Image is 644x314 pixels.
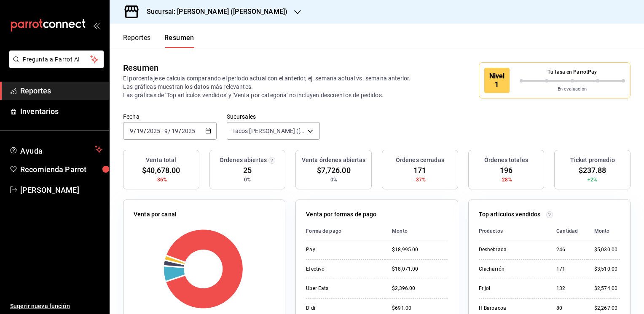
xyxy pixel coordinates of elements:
button: open_drawer_menu [93,22,99,29]
h3: Órdenes cerradas [396,156,444,165]
span: 0% [244,176,251,184]
span: Pregunta a Parrot AI [23,55,91,64]
span: [PERSON_NAME] [20,184,102,196]
th: Monto [588,222,620,240]
div: Uber Eats [306,285,378,292]
input: -- [129,128,134,134]
input: ---- [181,128,196,134]
span: Reportes [20,85,102,96]
div: Pay [306,246,378,253]
h3: Sucursal: [PERSON_NAME] ([PERSON_NAME]) [140,7,287,17]
div: 171 [556,266,581,273]
span: 196 [500,165,513,176]
div: Didi [306,305,378,312]
h3: Venta total [146,156,176,165]
h3: Ticket promedio [570,156,615,165]
p: Venta por canal [134,210,177,219]
div: Frijol [479,285,543,292]
a: Pregunta a Parrot AI [6,61,104,70]
div: Chicharrón [479,266,543,273]
span: 171 [413,165,426,176]
span: +2% [588,176,597,184]
span: / [179,128,181,134]
div: navigation tabs [123,34,194,48]
div: Deshebrada [479,246,543,253]
div: $18,071.00 [392,266,448,273]
div: 80 [556,305,581,312]
span: $7,726.00 [317,165,351,176]
div: 132 [556,285,581,292]
input: -- [171,128,179,134]
button: Pregunta a Parrot AI [9,51,104,68]
th: Forma de pago [306,222,385,240]
span: Tacos [PERSON_NAME] ([PERSON_NAME]) [232,127,305,135]
label: Fecha [123,114,217,120]
p: El porcentaje se calcula comparando el período actual con el anterior, ej. semana actual vs. sema... [123,74,419,99]
div: 246 [556,246,581,253]
th: Cantidad [550,222,588,240]
span: / [168,128,171,134]
label: Sucursales [227,114,320,120]
span: Sugerir nueva función [10,302,102,311]
button: Resumen [164,34,194,48]
p: Tu tasa en ParrotPay [520,68,625,76]
span: 25 [243,165,252,176]
div: Efectivo [306,266,378,273]
div: $3,510.00 [594,266,620,273]
span: Inventarios [20,106,102,117]
div: H Barbacoa [479,305,543,312]
button: Reportes [123,34,151,48]
th: Productos [479,222,550,240]
span: -36% [156,176,167,184]
p: Venta por formas de pago [306,210,376,219]
span: $237.88 [579,165,606,176]
span: -28% [500,176,512,184]
h3: Órdenes abiertas [220,156,267,165]
div: Resumen [123,61,158,74]
span: $40,678.00 [142,165,180,176]
p: En evaluación [520,86,625,93]
div: Nivel 1 [484,68,510,93]
span: / [134,128,136,134]
div: $691.00 [392,305,448,312]
input: -- [136,128,144,134]
div: $2,396.00 [392,285,448,292]
input: -- [164,128,168,134]
p: Top artículos vendidos [479,210,541,219]
span: Ayuda [20,144,91,154]
div: $5,030.00 [594,246,620,253]
span: / [144,128,146,134]
input: ---- [146,128,161,134]
span: Recomienda Parrot [20,164,102,175]
h3: Venta órdenes abiertas [302,156,366,165]
div: $2,267.00 [594,305,620,312]
div: $2,574.00 [594,285,620,292]
div: $18,995.00 [392,246,448,253]
span: - [161,128,163,134]
h3: Órdenes totales [484,156,528,165]
span: 0% [330,176,337,184]
span: -37% [414,176,426,184]
th: Monto [385,222,448,240]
